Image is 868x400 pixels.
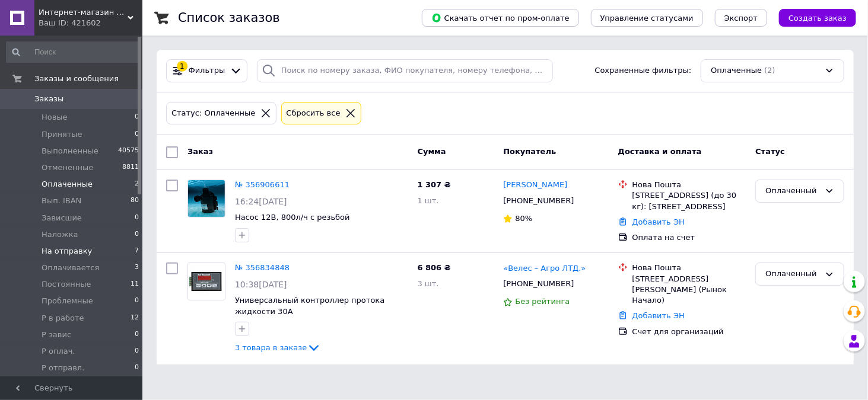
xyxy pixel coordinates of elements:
span: Фильтры [189,65,225,76]
div: Нова Пошта [632,180,746,190]
span: Оплаченные [42,179,93,190]
span: 0 [135,112,139,123]
a: Универсальный контроллер протока жидкости 30А [235,296,384,316]
a: № 356834848 [235,263,290,272]
span: 3 шт. [418,279,439,288]
div: Счет для организаций [632,327,746,337]
button: Скачать отчет по пром-оплате [422,9,579,27]
span: Новые [42,112,68,123]
span: 0 [135,346,139,357]
button: Создать заказ [779,9,856,27]
span: Статус [755,147,785,156]
div: Сбросить все [284,107,343,120]
span: Р оплач. [42,346,75,357]
span: Доставка и оплата [618,147,702,156]
span: Заказы и сообщения [34,73,119,84]
span: 0 [135,329,139,340]
span: 0 [135,363,139,373]
span: 16:24[DATE] [235,197,287,206]
span: Выполненные [42,146,98,156]
span: 3 [135,263,139,273]
div: [STREET_ADDRESS] (до 30 кг): [STREET_ADDRESS] [632,190,746,212]
span: 1 307 ₴ [418,180,451,189]
span: Сохраненные фильтры: [595,65,692,76]
span: 0 [135,229,139,240]
div: Ваш ID: 421602 [39,18,142,28]
span: Вып. IBAN [42,196,81,206]
span: 80% [515,214,532,223]
div: Оплаченный [765,268,820,280]
div: [PHONE_NUMBER] [501,193,576,209]
span: 3 товара в заказе [235,343,307,352]
span: Создать заказ [788,14,847,23]
span: 10:38[DATE] [235,280,287,289]
input: Поиск по номеру заказа, ФИО покупателя, номеру телефона, Email, номеру накладной [257,59,553,82]
span: Наложка [42,229,78,240]
a: Фото товару [187,263,225,300]
span: Управление статусами [600,14,694,23]
span: Покупатель [503,147,556,156]
span: Заказы [34,94,63,104]
span: Оплаченные [711,65,762,76]
span: Принятые [42,129,82,140]
div: Оплаченный [765,185,820,197]
a: «Велес – Агро ЛТД.» [503,263,586,274]
a: Добавить ЭН [632,217,685,226]
span: 8811 [122,162,139,173]
h1: Список заказов [178,11,280,25]
div: [PHONE_NUMBER] [501,276,576,292]
span: Сумма [418,147,446,156]
img: Фото товару [188,263,225,300]
span: 0 [135,296,139,306]
span: На отправку [42,246,92,257]
span: 1 шт. [418,196,439,205]
a: Фото товару [187,180,225,217]
div: 1 [177,61,187,72]
div: [STREET_ADDRESS][PERSON_NAME] (Рынок Начало) [632,274,746,306]
span: Без рейтинга [515,297,570,306]
span: 11 [131,279,139,290]
span: 12 [131,313,139,324]
input: Поиск [6,41,140,63]
span: Скачать отчет по пром-оплате [431,12,570,23]
span: Зависшие [42,213,82,223]
button: Управление статусами [591,9,703,27]
span: Заказ [187,147,213,156]
span: 2 [135,179,139,190]
button: Экспорт [715,9,767,27]
a: Создать заказ [767,13,856,22]
span: Р завис [42,329,71,340]
a: Насос 12В, 800л/ч с резьбой [235,213,350,222]
div: Нова Пошта [632,263,746,273]
a: 3 товара в заказе [235,343,321,352]
span: Р отправл. [42,363,84,373]
span: Оплачивается [42,263,99,273]
span: 7 [135,246,139,257]
span: 80 [131,196,139,206]
span: Р в работе [42,313,84,324]
div: Оплата на счет [632,232,746,243]
span: Экспорт [724,14,758,23]
span: 6 806 ₴ [418,263,451,272]
a: № 356906611 [235,180,290,189]
img: Фото товару [188,180,225,217]
span: 40575 [118,146,139,156]
a: Добавить ЭН [632,311,685,320]
span: 0 [135,213,139,223]
div: Статус: Оплаченные [169,107,258,120]
span: Интернет-магазин Co-Di [39,7,128,18]
span: (2) [764,66,775,75]
span: Постоянные [42,279,91,290]
span: Проблемные [42,296,93,306]
a: [PERSON_NAME] [503,180,567,191]
span: 0 [135,129,139,140]
span: Отмененные [42,162,93,173]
